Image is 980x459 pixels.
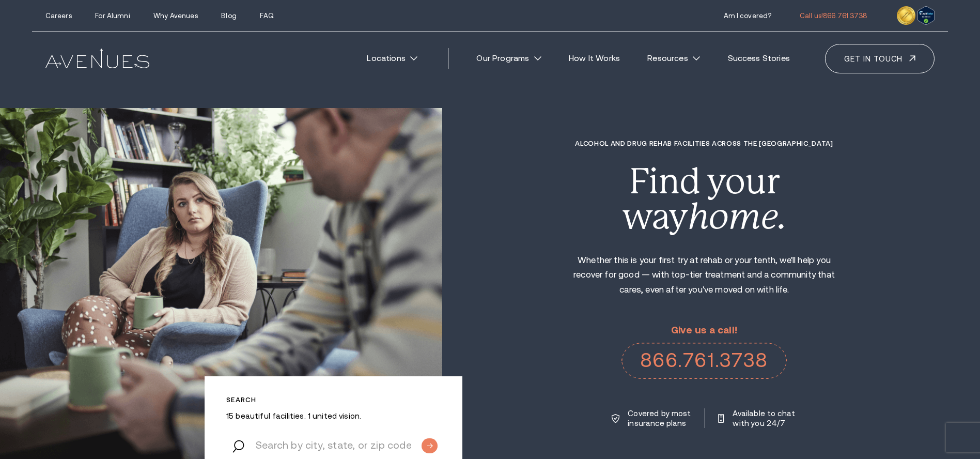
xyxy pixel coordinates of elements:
[226,411,441,421] p: 15 beautiful facilities. 1 united vision.
[800,12,867,20] a: Call us!866.761.3738
[621,343,786,379] a: 866.761.3738
[628,408,692,428] p: Covered by most insurance plans
[688,196,786,237] i: home.
[612,408,692,428] a: Covered by most insurance plans
[621,325,786,336] p: Give us a call!
[724,12,772,20] a: Am I covered?
[221,12,237,20] a: Blog
[825,44,935,73] a: Get in touch
[717,47,800,70] a: Success Stories
[226,396,441,404] p: Search
[260,12,273,20] a: FAQ
[153,12,197,20] a: Why Avenues
[563,253,845,298] p: Whether this is your first try at rehab or your tenth, we'll help you recover for good — with top...
[733,408,797,428] p: Available to chat with you 24/7
[563,164,845,235] div: Find your way
[917,9,935,19] a: Verify LegitScript Approval for www.avenuesrecovery.com
[917,6,935,25] img: Verify Approval for www.avenuesrecovery.com
[823,12,867,20] span: 866.761.3738
[637,47,711,70] a: Resources
[466,47,552,70] a: Our Programs
[356,47,428,70] a: Locations
[45,12,72,20] a: Careers
[718,408,797,428] a: Available to chat with you 24/7
[95,12,130,20] a: For Alumni
[422,438,438,453] input: Submit
[563,140,845,147] h1: Alcohol and Drug Rehab Facilities across the [GEOGRAPHIC_DATA]
[558,47,631,70] a: How It Works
